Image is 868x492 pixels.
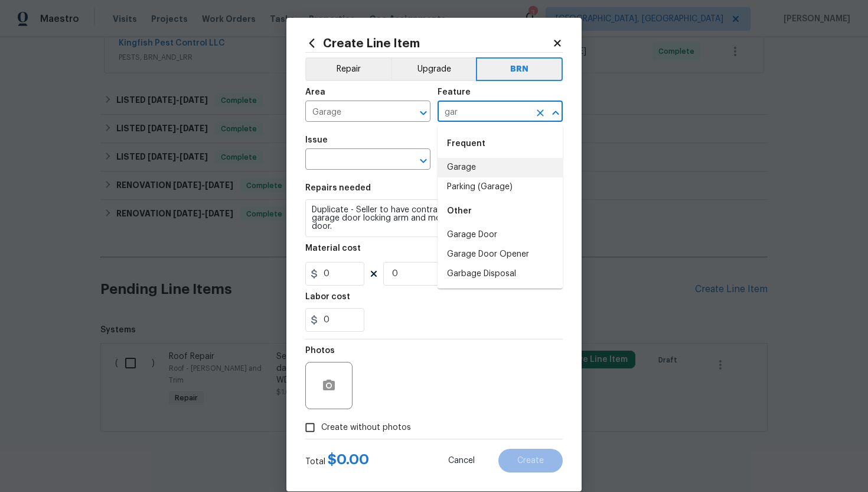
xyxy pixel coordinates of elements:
li: Garage Door [438,225,563,245]
h5: Material cost [305,244,361,253]
div: Total [305,454,369,468]
button: Open [415,105,432,121]
li: Garbage Disposal [438,264,563,284]
span: Cancel [448,457,475,465]
span: $ 0.00 [328,452,369,467]
h5: Photos [305,347,335,355]
button: Close [547,105,564,121]
li: Parking (Garage) [438,177,563,197]
button: BRN [476,57,563,81]
span: Create [517,457,544,465]
h5: Area [305,88,325,96]
span: Create without photos [321,422,411,434]
h5: Feature [438,88,471,96]
button: Cancel [429,449,494,472]
li: Garage [438,158,563,177]
h5: Labor cost [305,293,350,301]
h2: Create Line Item [305,37,552,50]
button: Clear [532,105,549,121]
div: Other [438,197,563,225]
button: Repair [305,57,391,81]
button: Open [415,153,432,169]
li: Garage Door Opener [438,245,563,264]
button: Upgrade [391,57,477,81]
div: Frequent [438,130,563,158]
button: Create [498,449,563,472]
h5: Issue [305,136,328,144]
textarea: Duplicate - Seller to have contractor repair/replace bent garage door locking arm and motor arm n... [305,199,563,237]
h5: Repairs needed [305,184,371,192]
